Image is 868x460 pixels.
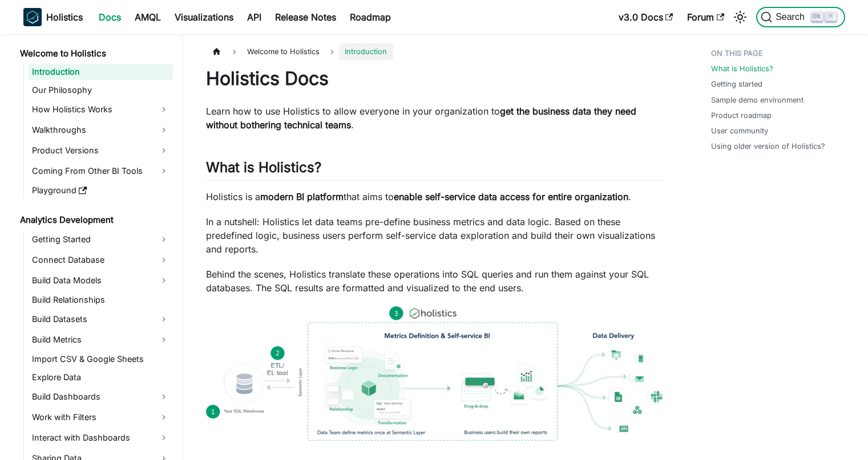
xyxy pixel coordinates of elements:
a: AMQL [128,8,168,26]
a: Walkthroughs [29,121,173,139]
nav: Breadcrumbs [206,43,665,60]
a: Using older version of Holistics? [711,141,825,152]
a: Home page [206,43,228,60]
h2: What is Holistics? [206,159,665,181]
a: API [240,8,268,26]
a: Forum [680,8,731,26]
span: Search [772,12,812,22]
a: How Holistics Works [29,100,173,119]
a: Product roadmap [711,110,772,121]
kbd: K [825,11,837,22]
a: Explore Data [29,369,173,385]
a: Work with Filters [29,408,173,426]
b: Holistics [46,10,83,24]
a: Docs [92,8,128,26]
a: Sample demo environment [711,95,804,105]
a: Analytics Development [17,212,173,228]
a: Getting started [711,79,762,89]
p: In a nutshell: Holistics let data teams pre-define business metrics and data logic. Based on thes... [206,215,665,256]
a: Coming From Other BI Tools [29,162,173,180]
p: Behind the scenes, Holistics translate these operations into SQL queries and run them against you... [206,267,665,295]
span: Welcome to Holistics [241,43,325,60]
a: Release Notes [268,8,343,26]
a: Interact with Dashboards [29,429,173,447]
a: Build Relationships [29,292,173,308]
a: Build Dashboards [29,388,173,406]
a: Build Metrics [29,331,173,349]
nav: Docs sidebar [12,34,183,460]
a: Product Versions [29,141,173,160]
a: Roadmap [343,8,398,26]
a: Import CSV & Google Sheets [29,351,173,367]
a: Playground [29,182,173,198]
a: Welcome to Holistics [17,46,173,62]
a: Our Philosophy [29,82,173,98]
button: Search (Ctrl+K) [756,7,845,27]
span: Introduction [339,43,393,60]
a: Introduction [29,64,173,80]
a: Visualizations [168,8,240,26]
a: Build Data Models [29,271,173,290]
button: Switch between dark and light mode (currently light mode) [731,8,749,26]
a: Connect Database [29,251,173,269]
p: Holistics is a that aims to . [206,190,665,203]
img: How Holistics fits in your Data Stack [206,306,665,441]
img: Holistics [23,8,42,26]
a: Getting Started [29,230,173,249]
a: Build Datasets [29,310,173,328]
strong: enable self-service data access for entire organization [394,191,628,202]
a: v3.0 Docs [612,8,680,26]
strong: modern BI platform [260,191,344,202]
h1: Holistics Docs [206,67,665,90]
a: What is Holistics? [711,63,773,74]
a: HolisticsHolistics [23,8,83,26]
a: User community [711,125,768,136]
p: Learn how to use Holistics to allow everyone in your organization to . [206,104,665,132]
